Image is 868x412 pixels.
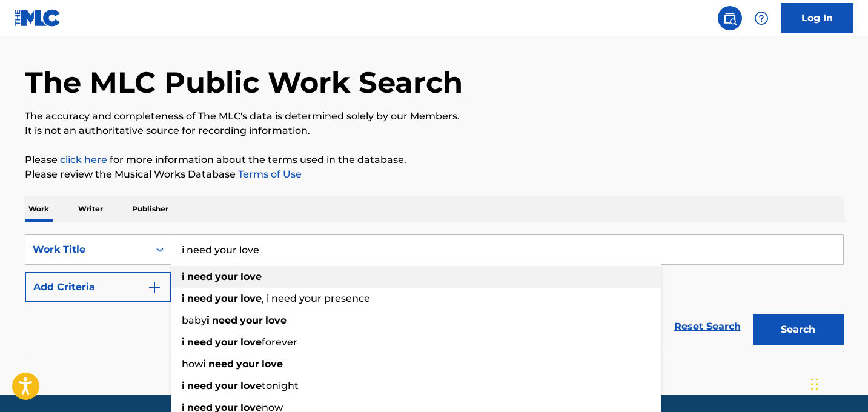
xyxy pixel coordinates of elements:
strong: need [212,314,237,326]
img: search [723,11,737,25]
img: help [754,11,769,25]
strong: your [215,271,238,282]
div: Help [749,6,774,30]
p: Publisher [128,196,172,222]
p: Writer [75,196,107,222]
strong: i [182,336,185,348]
strong: i [203,358,206,370]
span: how [182,358,203,370]
p: It is not an authoritative source for recording information. [25,124,844,138]
button: Search [753,314,844,345]
iframe: Chat Widget [807,354,868,412]
strong: i [182,271,185,282]
h1: The MLC Public Work Search [25,64,463,101]
span: baby [182,314,207,326]
strong: i [182,293,185,304]
strong: your [215,380,238,391]
strong: need [187,380,213,391]
strong: your [240,314,263,326]
span: tonight [262,380,299,391]
div: Drag [811,366,818,402]
a: Log In [781,3,853,33]
span: forever [262,336,297,348]
strong: love [240,380,262,391]
a: Reset Search [668,313,747,340]
div: Work Title [33,242,142,257]
strong: love [265,314,287,326]
strong: your [215,336,238,348]
strong: i [182,380,185,391]
strong: need [187,293,213,304]
strong: need [208,358,234,370]
strong: love [240,336,262,348]
a: click here [60,154,107,165]
strong: love [240,293,262,304]
p: Please review the Musical Works Database [25,167,844,182]
strong: your [215,293,238,304]
strong: your [236,358,259,370]
strong: love [240,271,262,282]
strong: need [187,336,213,348]
strong: need [187,271,213,282]
a: Terms of Use [236,168,302,180]
span: , i need your presence [262,293,370,304]
img: MLC Logo [15,9,61,27]
button: Add Criteria [25,272,171,302]
img: 9d2ae6d4665cec9f34b9.svg [147,280,162,294]
strong: love [262,358,283,370]
a: Public Search [718,6,742,30]
p: Please for more information about the terms used in the database. [25,153,844,167]
p: Work [25,196,53,222]
strong: i [207,314,210,326]
p: The accuracy and completeness of The MLC's data is determined solely by our Members. [25,109,844,124]
form: Search Form [25,234,844,351]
